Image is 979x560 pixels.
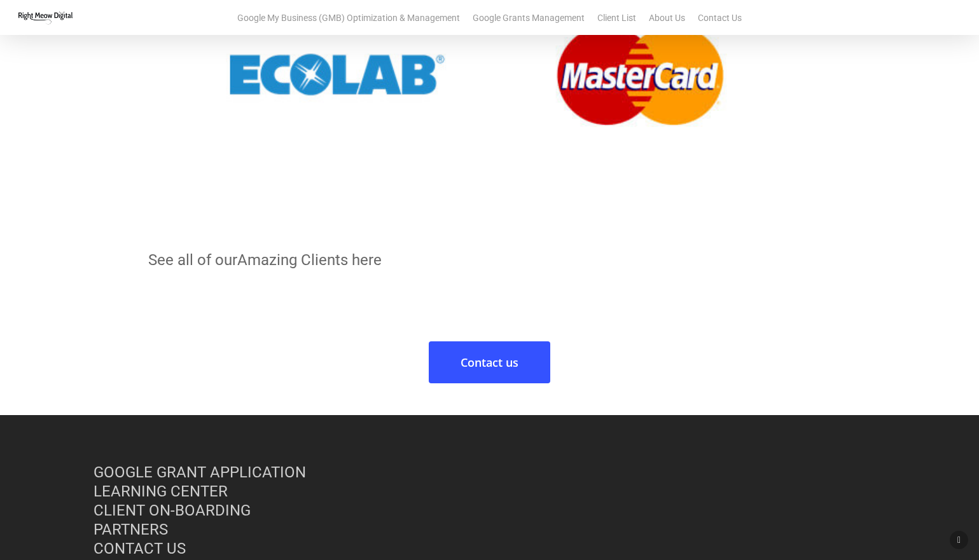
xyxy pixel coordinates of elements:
[94,463,306,481] a: GOOGLE GRANT APPLICATION
[94,482,228,500] a: LEARNING CENTER
[94,540,186,557] a: CONTACT US
[698,11,742,24] a: Contact Us
[94,521,168,538] a: PARTNERS
[148,250,831,270] p: See all of our
[597,11,636,24] a: Client List
[94,502,251,519] a: CLIENT ON-BOARDING
[429,341,550,383] a: Contact us
[649,11,685,24] a: About Us
[237,251,382,269] a: Amazing Clients here
[461,356,518,369] span: Contact us
[473,11,585,24] a: Google Grants Management
[237,11,460,24] a: Google My Business (GMB) Optimization & Management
